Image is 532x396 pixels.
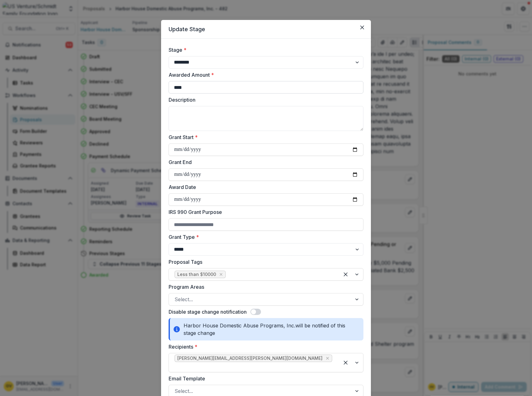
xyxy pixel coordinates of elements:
[177,272,216,277] span: Less than $10000
[169,308,247,316] label: Disable stage change notification
[169,71,360,79] label: Awarded Amount
[341,269,351,279] div: Clear selected options
[169,183,360,191] label: Award Date
[169,233,360,241] label: Grant Type
[169,343,360,350] label: Recipients
[169,375,360,382] label: Email Template
[341,358,351,368] div: Clear selected options
[169,258,360,266] label: Proposal Tags
[169,46,360,54] label: Stage
[324,355,331,361] div: Remove tracy.plamann@harborhousewi.org
[169,318,363,340] div: Harbor House Domestic Abuse Programs, Inc. will be notified of this stage change
[169,283,360,291] label: Program Areas
[177,356,323,361] span: [PERSON_NAME][EMAIL_ADDRESS][PERSON_NAME][DOMAIN_NAME]
[169,96,360,104] label: Description
[169,208,360,216] label: IRS 990 Grant Purpose
[357,22,367,32] button: Close
[161,20,371,39] header: Update Stage
[218,271,224,278] div: Remove Less than $10000
[169,158,360,166] label: Grant End
[169,133,360,141] label: Grant Start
